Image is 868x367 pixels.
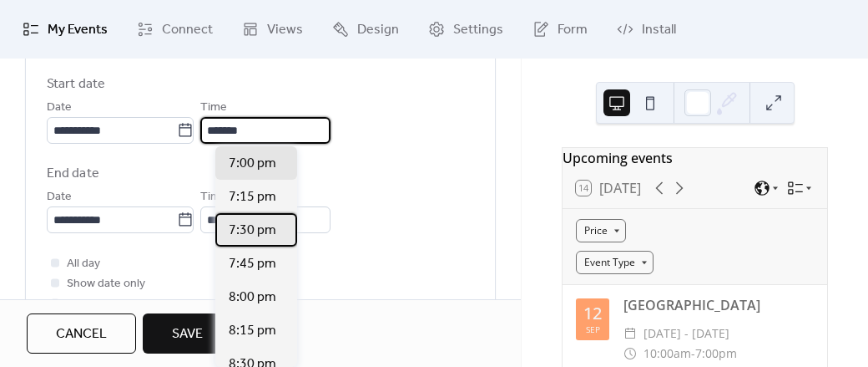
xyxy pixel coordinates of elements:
[586,325,600,334] div: Sep
[520,7,600,52] a: Form
[642,20,676,40] span: Install
[27,313,136,354] button: Cancel
[229,187,276,207] span: 7:15 pm
[67,254,100,274] span: All day
[229,288,276,308] span: 8:00 pm
[162,20,213,40] span: Connect
[583,305,602,322] div: 12
[229,221,276,241] span: 7:30 pm
[10,7,120,52] a: My Events
[416,7,516,52] a: Settings
[320,7,411,52] a: Design
[563,148,827,168] div: Upcoming events
[67,294,139,314] span: Hide end time
[67,274,145,294] span: Show date only
[695,344,737,364] span: 7:00pm
[604,7,689,52] a: Install
[56,324,107,344] span: Cancel
[124,7,225,52] a: Connect
[47,74,105,94] div: Start date
[558,20,588,40] span: Form
[143,313,232,354] button: Save
[47,44,132,64] span: Date and time
[691,344,695,364] span: -
[47,164,99,184] div: End date
[229,154,276,174] span: 7:00 pm
[48,20,108,40] span: My Events
[267,20,303,40] span: Views
[623,296,760,314] a: [GEOGRAPHIC_DATA]
[230,7,315,52] a: Views
[229,254,276,274] span: 7:45 pm
[453,20,503,40] span: Settings
[643,324,729,344] span: [DATE] - [DATE]
[357,20,399,40] span: Design
[229,321,276,341] span: 8:15 pm
[200,187,227,207] span: Time
[47,187,72,207] span: Date
[200,98,227,118] span: Time
[172,324,203,344] span: Save
[623,324,637,344] div: ​
[623,344,637,364] div: ​
[643,344,691,364] span: 10:00am
[47,98,72,118] span: Date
